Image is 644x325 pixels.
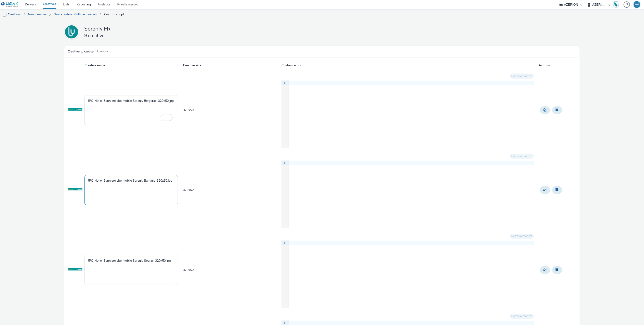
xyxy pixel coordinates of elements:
textarea: To enrich screen reader interactions, please activate Accessibility in Grammarly extension settings [84,95,178,125]
div: 1 [281,241,286,245]
a: New creative [26,9,49,20]
button: Copy everywhere [510,314,534,319]
div: Archive [551,265,563,275]
div: Archive [551,105,563,115]
button: Copy everywhere [510,234,534,239]
img: mobile [2,12,7,17]
th: Creative size [183,61,281,70]
span: 320 x 50 [183,188,194,192]
span: 320 x 50 [183,108,194,112]
div: Archive [551,185,563,195]
button: Copy everywhere [510,154,534,159]
a: New creative: Multiple banners [51,9,99,20]
img: Preview [68,104,82,115]
img: Preview [68,264,82,275]
small: 9 Creative [97,50,108,53]
textarea: JPO Natio_Bannière site mobile Serenly Banyuls_320x50.jpg [84,175,178,205]
th: Custom script [281,61,538,70]
h2: Serenly FR [84,25,288,32]
div: AA [635,1,639,8]
a: Custom script [102,9,126,20]
th: Actions [538,61,579,70]
div: Duplicate [539,105,551,115]
button: Copy everywhere [510,74,534,79]
a: Serenly FR [64,25,81,39]
div: 1 [281,81,286,85]
a: Hawk Academy [613,1,621,8]
img: undefined Logo [1,2,19,7]
span: 320 x 50 [183,268,194,272]
div: Duplicate [539,185,551,195]
div: 1 [281,161,286,165]
div: Duplicate [539,265,551,275]
img: Preview [68,184,82,195]
th: Creative name [84,61,183,70]
h3: 9 creative [84,33,288,39]
h5: Creative to create - [68,50,94,54]
img: Hawk Academy [613,1,620,8]
img: Serenly FR [65,25,78,38]
textarea: JPO Natio_Bannière site mobile Serenly Soulac_320x50.jpg [84,255,178,285]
